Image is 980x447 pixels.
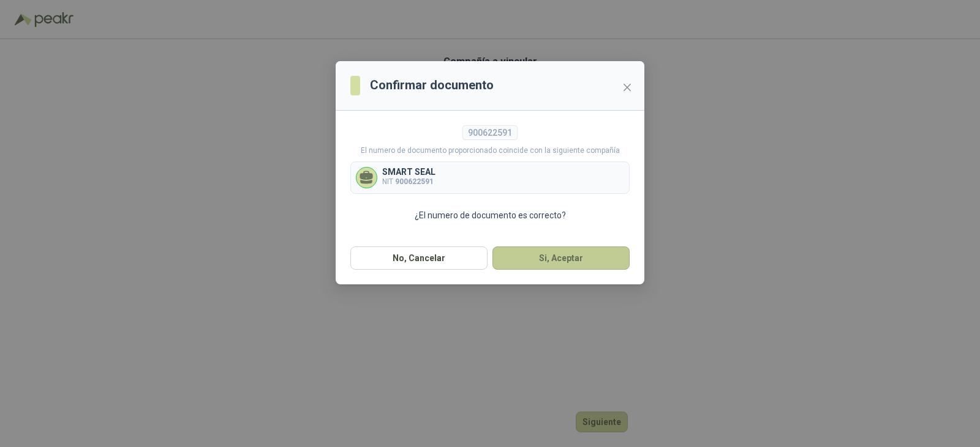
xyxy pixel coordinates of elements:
button: Si, Aceptar [492,246,630,270]
p: ¿El numero de documento es correcto? [350,209,630,222]
h3: Confirmar documento [370,76,494,95]
p: El numero de documento proporcionado coincide con la siguiente compañía [350,145,630,157]
p: SMART SEAL [382,168,435,176]
span: close [622,83,632,92]
p: NIT [382,176,435,188]
b: 900622591 [395,177,434,186]
div: 900622591 [462,125,518,140]
button: Close [617,78,637,97]
button: No, Cancelar [350,246,488,270]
